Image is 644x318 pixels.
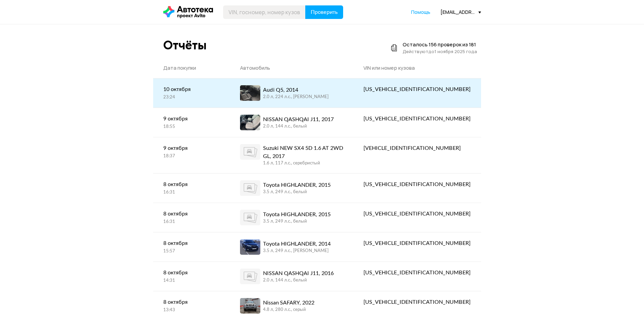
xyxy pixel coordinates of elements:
div: Toyota HIGHLANDER, 2015 [263,181,331,189]
a: [US_VEHICLE_IDENTIFICATION_NUMBER] [353,174,481,195]
div: Действуют до 1 ноября 2025 года [403,48,477,55]
a: Suzuki NEW SX4 5D 1.6 AT 2WD GL, 20171.6 л, 117 л.c., серебристый [230,137,354,173]
a: [US_VEHICLE_IDENTIFICATION_NUMBER] [353,203,481,225]
div: 16:31 [163,189,220,196]
div: Осталось 156 проверок из 181 [403,41,477,48]
div: 14:31 [163,278,220,284]
a: 10 октября23:24 [153,78,230,107]
div: [US_VEHICLE_IDENTIFICATION_NUMBER] [363,298,471,306]
div: 13:43 [163,307,220,313]
a: 8 октября15:57 [153,232,230,261]
a: [US_VEHICLE_IDENTIFICATION_NUMBER] [353,232,481,254]
div: [US_VEHICLE_IDENTIFICATION_NUMBER] [363,115,471,123]
a: Помощь [411,9,430,16]
div: 9 октября [163,115,220,123]
a: 8 октября16:31 [153,203,230,232]
a: Toyota HIGHLANDER, 20153.5 л, 249 л.c., белый [230,174,354,203]
a: [US_VEHICLE_IDENTIFICATION_NUMBER] [353,291,481,313]
div: [US_VEHICLE_IDENTIFICATION_NUMBER] [363,269,471,277]
div: [EMAIL_ADDRESS][DOMAIN_NAME] [440,9,481,15]
div: [US_VEHICLE_IDENTIFICATION_NUMBER] [363,85,471,93]
div: [VEHICLE_IDENTIFICATION_NUMBER] [363,144,471,152]
div: Audi Q5, 2014 [263,86,329,94]
a: 8 октября16:31 [153,174,230,202]
input: VIN, госномер, номер кузова [223,5,306,19]
a: 9 октября18:37 [153,137,230,166]
div: 2.0 л, 224 л.c., [PERSON_NAME] [263,94,329,100]
div: 23:24 [163,94,220,100]
span: Помощь [411,9,430,15]
div: 16:31 [163,219,220,225]
span: Проверить [311,9,338,15]
div: 9 октября [163,144,220,152]
div: Toyota HIGHLANDER, 2014 [263,240,331,248]
div: 2.0 л, 144 л.c., белый [263,123,334,130]
a: Toyota HIGHLANDER, 20153.5 л, 249 л.c., белый [230,203,354,232]
div: NISSAN QASHQAI J11, 2016 [263,269,334,277]
a: [US_VEHICLE_IDENTIFICATION_NUMBER] [353,262,481,283]
div: Дата покупки [163,65,220,71]
div: Suzuki NEW SX4 5D 1.6 AT 2WD GL, 2017 [263,144,343,160]
div: NISSAN QASHQAI J11, 2017 [263,115,334,123]
div: VIN или номер кузова [363,65,471,71]
div: 8 октября [163,298,220,306]
a: 9 октября18:55 [153,108,230,137]
div: 1.6 л, 117 л.c., серебристый [263,160,343,166]
div: 8 октября [163,180,220,188]
div: 3.5 л, 249 л.c., белый [263,189,331,195]
div: 2.0 л, 144 л.c., белый [263,277,334,283]
div: 15:57 [163,248,220,254]
a: 8 октября14:31 [153,262,230,291]
div: 4.8 л, 280 л.c., серый [263,307,314,313]
a: [US_VEHICLE_IDENTIFICATION_NUMBER] [353,78,481,100]
div: 8 октября [163,210,220,218]
div: Автомобиль [240,65,343,71]
div: 10 октября [163,85,220,93]
div: 8 октября [163,239,220,247]
a: NISSAN QASHQAI J11, 20162.0 л, 144 л.c., белый [230,262,354,291]
div: 8 октября [163,269,220,277]
div: Toyota HIGHLANDER, 2015 [263,210,331,219]
div: 18:55 [163,124,220,130]
div: 3.5 л, 249 л.c., [PERSON_NAME] [263,248,331,254]
div: [US_VEHICLE_IDENTIFICATION_NUMBER] [363,210,471,218]
div: Nissan SAFARY, 2022 [263,299,314,307]
a: Audi Q5, 20142.0 л, 224 л.c., [PERSON_NAME] [230,78,354,108]
a: [US_VEHICLE_IDENTIFICATION_NUMBER] [353,108,481,130]
a: Toyota HIGHLANDER, 20143.5 л, 249 л.c., [PERSON_NAME] [230,232,354,262]
div: 3.5 л, 249 л.c., белый [263,219,331,225]
div: [US_VEHICLE_IDENTIFICATION_NUMBER] [363,180,471,188]
a: [VEHICLE_IDENTIFICATION_NUMBER] [353,137,481,159]
div: 18:37 [163,153,220,159]
div: Отчёты [163,38,207,52]
a: NISSAN QASHQAI J11, 20172.0 л, 144 л.c., белый [230,108,354,137]
button: Проверить [305,5,343,19]
div: [US_VEHICLE_IDENTIFICATION_NUMBER] [363,239,471,247]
